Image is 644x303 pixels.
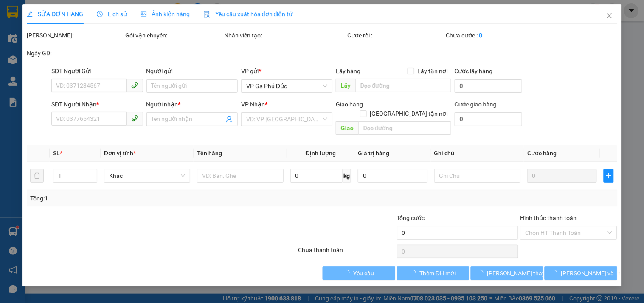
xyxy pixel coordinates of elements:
input: Cước giao hàng [455,112,523,126]
span: Cước hàng [527,150,557,157]
div: VP gửi [241,66,332,76]
div: Nhân viên tạo: [224,31,346,40]
span: Lịch sử [97,11,127,17]
span: Tổng cước [397,214,425,221]
div: Gói vận chuyển: [126,31,222,40]
button: [PERSON_NAME] và In [545,266,617,280]
label: Hình thức thanh toán [520,214,577,221]
button: Close [598,4,622,28]
th: Ghi chú [431,145,524,162]
div: Người nhận [146,100,238,109]
span: SL [53,150,60,157]
input: Dọc đường [356,79,451,92]
input: Dọc đường [359,121,451,135]
b: Công ty TNHH Trọng Hiếu Phú Thọ - Nam Cường Limousine [103,10,332,33]
span: Lấy [336,79,356,92]
span: Định lượng [306,150,336,157]
span: VP Ga Phủ Đức [246,80,327,92]
div: SĐT Người Nhận [51,100,143,109]
span: loading [478,270,487,276]
button: delete [30,169,44,183]
div: Tổng: 1 [30,194,249,203]
b: 0 [479,32,483,39]
span: plus [604,172,613,179]
input: Cước lấy hàng [455,79,523,93]
span: Lấy hàng [336,68,361,74]
span: close [606,12,613,19]
span: [GEOGRAPHIC_DATA] tận nơi [367,109,451,118]
button: [PERSON_NAME] thay đổi [471,266,543,280]
span: Ảnh kiện hàng [141,11,190,17]
button: Thêm ĐH mới [397,266,469,280]
span: Giao [336,121,359,135]
span: Đơn vị tính [104,150,136,157]
div: Ngày GD: [27,49,124,58]
span: loading [344,270,353,276]
span: Khác [109,169,185,182]
span: phone [131,82,138,89]
div: [PERSON_NAME]: [27,31,124,40]
li: Số nhà [STREET_ADDRESS][PERSON_NAME] [79,36,355,46]
span: Lấy tận nơi [414,66,451,76]
input: VD: Bàn, Ghế [197,169,283,183]
span: phone [131,115,138,122]
span: user-add [226,116,233,123]
div: SĐT Người Gửi [51,66,143,76]
span: Giá trị hàng [358,150,389,157]
span: SỬA ĐƠN HÀNG [27,11,83,17]
span: [PERSON_NAME] thay đổi [487,269,555,278]
button: plus [604,169,614,183]
span: loading [410,270,419,276]
input: Ghi Chú [434,169,520,183]
label: Cước giao hàng [455,101,497,108]
div: Người gửi [146,66,238,76]
span: clock-circle [97,11,103,17]
div: Chưa thanh toán [297,245,396,260]
label: Cước lấy hàng [455,68,493,74]
div: Cước rồi : [348,31,444,40]
span: [PERSON_NAME] và In [561,269,621,278]
span: kg [343,169,351,183]
span: VP Nhận [241,101,265,108]
span: Tên hàng [197,150,222,157]
span: edit [27,11,33,17]
span: Giao hàng [336,101,363,108]
span: Yêu cầu [353,269,374,278]
span: Yêu cầu xuất hóa đơn điện tử [203,11,293,17]
span: loading [552,270,561,276]
span: picture [141,11,146,17]
button: Yêu cầu [323,266,395,280]
li: Hotline: 1900400028 [79,46,355,57]
span: Thêm ĐH mới [419,269,456,278]
input: 0 [527,169,597,183]
img: icon [203,11,210,18]
div: Chưa cước : [446,31,543,40]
